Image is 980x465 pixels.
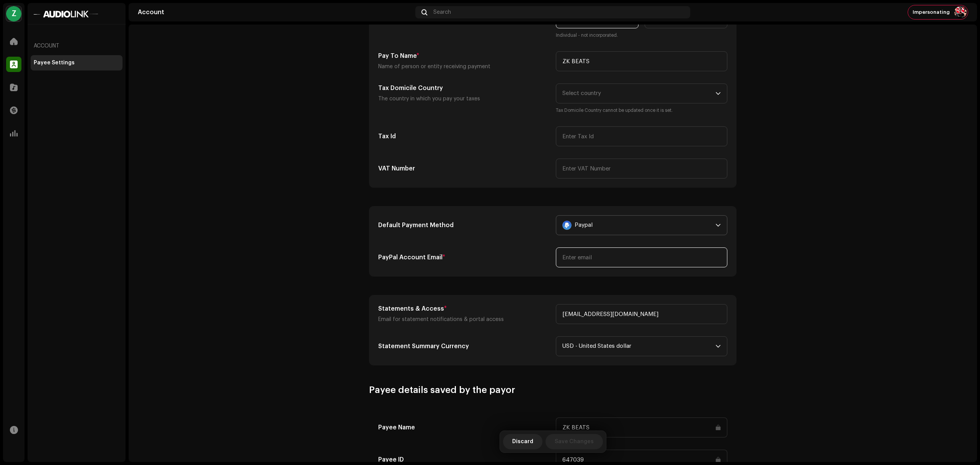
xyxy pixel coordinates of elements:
[555,434,594,449] span: Save Changes
[378,51,550,61] h5: Pay To Name
[378,304,550,313] h5: Statements & Access
[378,221,550,230] h5: Default Payment Method
[378,164,550,173] h5: VAT Number
[556,51,727,71] input: Enter name
[378,342,550,351] h5: Statement Summary Currency
[913,9,950,15] span: Impersonating
[378,455,550,464] h5: Payee ID
[34,60,75,66] div: Payee Settings
[562,216,715,235] span: Paypal
[512,434,533,449] span: Discard
[503,434,542,449] button: Discard
[715,337,721,356] div: dropdown trigger
[6,6,21,21] div: Z
[556,247,727,267] input: Enter email
[433,9,451,15] span: Search
[378,94,550,103] p: The country in which you pay your taxes
[546,434,603,449] button: Save Changes
[562,337,715,356] span: USD - United States dollar
[575,216,593,235] span: Paypal
[954,6,967,18] img: c8525b61-2797-4118-9f56-70f2ceaea317
[556,106,727,114] small: Tax Domicile Country cannot be updated once it is set.
[715,84,721,103] div: dropdown trigger
[378,315,550,324] p: Email for statement notifications & portal access
[715,216,721,235] div: dropdown trigger
[31,55,122,70] re-m-nav-item: Payee Settings
[562,90,601,96] span: Select country
[556,159,727,178] input: Enter VAT Number
[378,62,550,71] p: Name of person or entity receiving payment
[378,253,550,262] h5: PayPal Account Email
[138,9,412,15] div: Account
[31,37,122,55] re-a-nav-header: Account
[556,126,727,146] input: Enter Tax Id
[378,84,550,93] h5: Tax Domicile Country
[378,423,550,432] h5: Payee Name
[556,304,727,324] input: Enter email
[369,384,737,396] h3: Payee details saved by the payor
[556,31,727,39] small: Individual - not incorporated.
[378,132,550,141] h5: Tax Id
[562,84,715,103] span: Select country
